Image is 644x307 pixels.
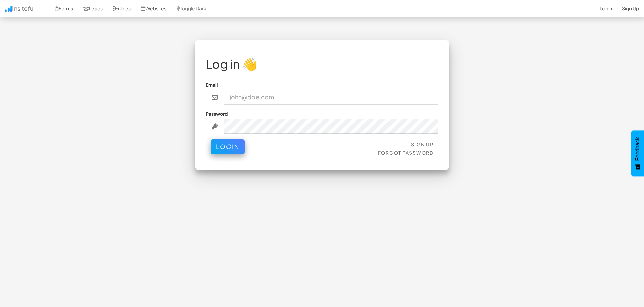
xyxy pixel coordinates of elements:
[411,141,434,147] a: Sign Up
[206,81,218,88] label: Email
[224,90,439,105] input: john@doe.com
[635,137,641,161] span: Feedback
[378,150,434,156] a: Forgot Password
[206,57,438,71] h1: Log in 👋
[631,130,644,176] button: Feedback - Show survey
[5,6,12,12] img: icon.png
[211,139,245,154] button: Login
[206,110,228,117] label: Password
